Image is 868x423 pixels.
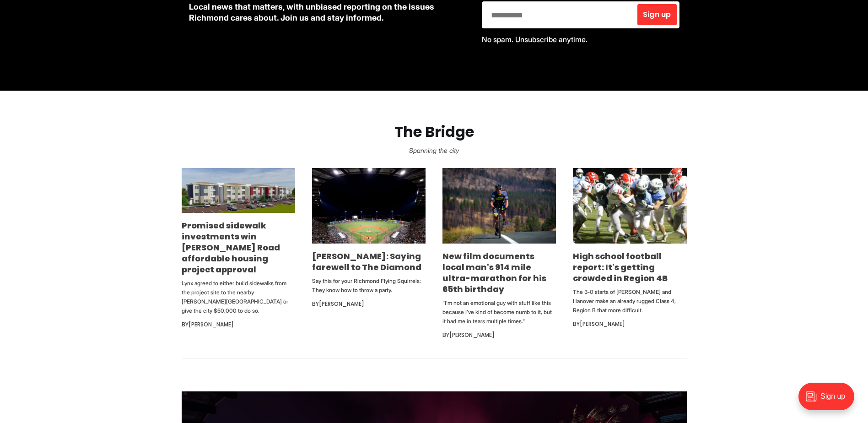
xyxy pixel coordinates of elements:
div: By [182,319,295,330]
span: No spam. Unsubscribe anytime. [482,35,588,44]
img: New film documents local man's 914 mile ultra-marathon for his 65th birthday [442,168,556,244]
a: High school football report: It's getting crowded in Region 4B [573,250,668,284]
h2: The Bridge [15,124,853,141]
img: High school football report: It's getting crowded in Region 4B [573,168,686,244]
div: By [442,330,556,341]
a: [PERSON_NAME]: Saying farewell to The Diamond [312,250,421,273]
p: Say this for your Richmond Flying Squirrels: They know how to throw a party. [312,277,426,295]
img: Jerry Lindquist: Saying farewell to The Diamond [312,168,426,244]
p: Local news that matters, with unbiased reporting on the issues Richmond cares about. Join us and ... [189,1,467,23]
img: Promised sidewalk investments win Snead Road affordable housing project approval [182,168,295,213]
div: By [312,298,426,309]
span: Sign up [643,11,671,18]
a: [PERSON_NAME] [580,320,625,328]
p: The 3-0 starts of [PERSON_NAME] and Hanover make an already rugged Class 4, Region B that more di... [573,287,686,315]
div: By [573,319,686,330]
a: [PERSON_NAME] [319,300,364,308]
a: [PERSON_NAME] [189,320,234,328]
p: "I’m not an emotional guy with stuff like this because I’ve kind of become numb to it, but it had... [442,298,556,326]
p: Spanning the city [15,144,853,157]
a: New film documents local man's 914 mile ultra-marathon for his 65th birthday [442,250,546,295]
button: Sign up [637,4,676,25]
p: Lynx agreed to either build sidewalks from the project site to the nearby [PERSON_NAME][GEOGRAPHI... [182,279,295,315]
a: [PERSON_NAME] [449,331,495,339]
a: Promised sidewalk investments win [PERSON_NAME] Road affordable housing project approval [182,220,280,275]
iframe: portal-trigger [791,378,868,423]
